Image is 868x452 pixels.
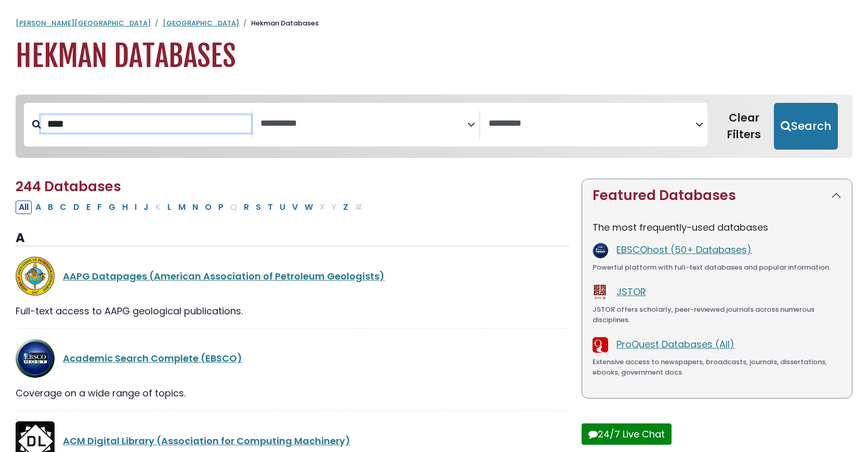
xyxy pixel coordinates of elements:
[140,201,152,214] button: Filter Results J
[106,201,119,214] button: Filter Results G
[340,201,351,214] button: Filter Results Z
[16,177,121,196] span: 244 Databases
[131,201,140,214] button: Filter Results I
[70,201,83,214] button: Filter Results D
[16,39,852,74] h1: Hekman Databases
[239,18,319,29] li: Hekman Databases
[277,201,288,214] button: Filter Results U
[16,95,852,158] nav: Search filters
[16,231,569,246] h3: A
[16,304,569,318] div: Full-text access to AAPG geological publications.
[616,285,646,298] a: JSTOR
[119,201,131,214] button: Filter Results H
[175,201,189,214] button: Filter Results M
[63,434,350,447] a: ACM Digital Library (Association for Computing Machinery)
[83,201,94,214] button: Filter Results E
[616,338,734,351] a: ProQuest Databases (All)
[593,357,841,377] div: Extensive access to newspapers, broadcasts, journals, dissertations, ebooks, government docs.
[582,179,852,212] button: Featured Databases
[16,386,569,400] div: Coverage on a wide range of topics.
[32,201,44,214] button: Filter Results A
[593,220,841,234] p: The most frequently-used databases
[63,270,385,283] a: AAPG Datapages (American Association of Petroleum Geologists)
[582,423,672,445] button: 24/7 Live Chat
[289,201,301,214] button: Filter Results V
[45,201,56,214] button: Filter Results B
[241,201,252,214] button: Filter Results R
[16,201,32,214] button: All
[301,201,316,214] button: Filter Results W
[714,103,774,150] button: Clear Filters
[16,200,366,213] div: Alpha-list to filter by first letter of database name
[593,262,841,273] div: Powerful platform with full-text databases and popular information.
[260,118,467,129] textarea: Search
[265,201,276,214] button: Filter Results T
[41,115,251,132] input: Search database by title or keyword
[189,201,201,214] button: Filter Results N
[774,103,838,150] button: Submit for Search Results
[489,118,695,129] textarea: Search
[57,201,70,214] button: Filter Results C
[616,243,752,256] a: EBSCOhost (50+ Databases)
[63,352,242,365] a: Academic Search Complete (EBSCO)
[94,201,105,214] button: Filter Results F
[593,304,841,325] div: JSTOR offers scholarly, peer-reviewed journals across numerous disciplines.
[16,18,151,28] a: [PERSON_NAME][GEOGRAPHIC_DATA]
[202,201,215,214] button: Filter Results O
[215,201,227,214] button: Filter Results P
[253,201,264,214] button: Filter Results S
[164,201,175,214] button: Filter Results L
[16,18,852,29] nav: breadcrumb
[163,18,239,28] a: [GEOGRAPHIC_DATA]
